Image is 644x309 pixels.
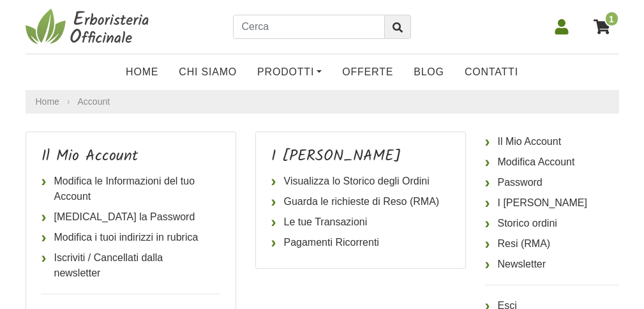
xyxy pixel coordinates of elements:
a: Visualizza lo Storico degli Ordini [271,171,450,192]
a: 1 [587,11,619,43]
a: Prodotti [247,59,332,85]
a: Il Mio Account [485,132,619,152]
a: Guarda le richieste di Reso (RMA) [271,192,450,212]
input: Cerca [233,15,384,39]
a: Le tue Transazioni [271,212,450,232]
a: Modifica le Informazioni del tuo Account [41,171,220,207]
img: Erboristeria Officinale [26,8,153,46]
a: Home [36,95,59,109]
a: Home [116,59,168,85]
a: Pagamenti Ricorrenti [271,232,450,253]
a: Storico ordini [485,213,619,234]
a: Modifica i tuoi indirizzi in rubrica [41,227,220,248]
nav: breadcrumb [26,90,619,114]
a: Password [485,172,619,193]
a: Blog [403,59,454,85]
a: [MEDICAL_DATA] la Password [41,207,220,227]
a: Account [78,96,110,107]
span: 1 [604,11,619,27]
a: Resi (RMA) [485,234,619,254]
a: Newsletter [485,254,619,275]
a: Iscriviti / Cancellati dalla newsletter [41,248,220,283]
a: Chi Siamo [168,59,247,85]
a: Modifica Account [485,152,619,172]
a: I [PERSON_NAME] [485,193,619,213]
h4: I [PERSON_NAME] [271,147,450,166]
a: OFFERTE [332,59,403,85]
h4: Il Mio Account [41,147,220,166]
a: Contatti [454,59,528,85]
